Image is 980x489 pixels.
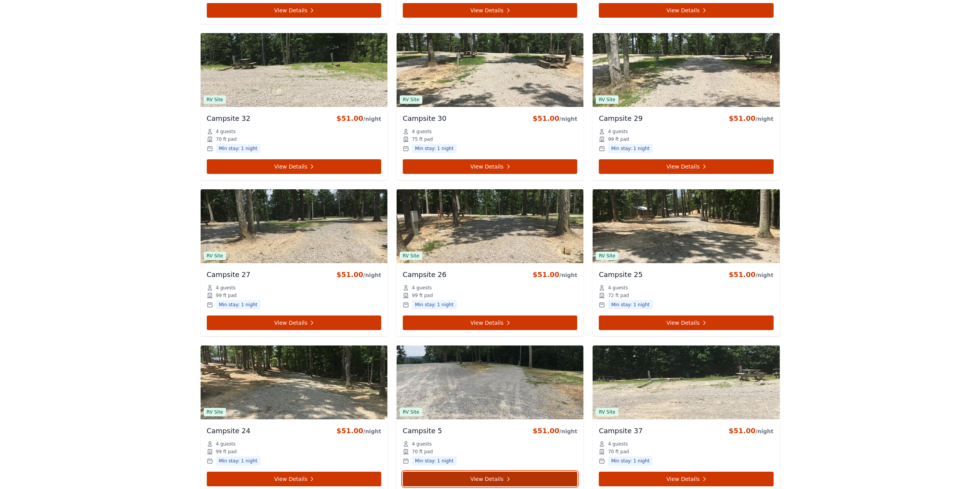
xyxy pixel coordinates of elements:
span: Min stay: 1 night [412,144,457,153]
span: RV Site [596,408,618,416]
a: View Details [403,315,577,330]
span: 4 guests [216,129,236,135]
img: Campsite 25 [593,189,779,263]
span: RV Site [204,252,226,260]
span: 4 guests [608,441,628,447]
span: /night [560,428,578,434]
span: /night [756,272,774,278]
a: View Details [207,315,381,330]
span: Min stay: 1 night [216,300,261,309]
span: 70 ft pad [216,136,237,142]
span: 4 guests [216,285,236,291]
a: View Details [599,159,773,174]
div: $51.00 [729,426,773,436]
span: 4 guests [608,285,628,291]
span: Min stay: 1 night [608,300,653,309]
a: View Details [207,159,381,174]
img: Campsite 32 [201,33,387,107]
span: Min stay: 1 night [216,456,261,466]
img: Campsite 26 [397,189,583,263]
span: 4 guests [412,285,432,291]
img: Campsite 24 [201,345,387,419]
a: View Details [207,472,381,486]
span: RV Site [400,95,422,104]
h3: Campsite 25 [599,269,643,280]
div: $51.00 [533,426,577,436]
h3: Campsite 37 [599,426,643,436]
span: 4 guests [216,441,236,447]
img: Campsite 29 [593,33,779,107]
span: RV Site [204,408,226,416]
h3: Campsite 5 [403,426,442,436]
a: View Details [403,3,577,18]
span: 99 ft pad [412,292,433,299]
span: 4 guests [412,441,432,447]
div: $51.00 [533,113,577,124]
span: 99 ft pad [608,136,629,142]
span: RV Site [596,252,618,260]
a: View Details [403,159,577,174]
h3: Campsite 26 [403,269,447,280]
span: 75 ft pad [412,136,433,142]
span: RV Site [596,95,618,104]
span: 4 guests [412,129,432,135]
h3: Campsite 32 [207,113,251,124]
span: /night [756,428,774,434]
span: Min stay: 1 night [216,144,261,153]
img: Campsite 30 [397,33,583,107]
a: View Details [207,3,381,18]
img: Campsite 27 [201,189,387,263]
span: /night [363,428,381,434]
span: /night [560,272,578,278]
span: Min stay: 1 night [608,144,653,153]
h3: Campsite 29 [599,113,643,124]
span: Min stay: 1 night [412,300,457,309]
div: $51.00 [533,269,577,280]
span: 72 ft pad [608,292,629,299]
div: $51.00 [729,113,773,124]
span: RV Site [400,252,422,260]
a: View Details [599,472,773,486]
div: $51.00 [337,113,381,124]
a: View Details [599,315,773,330]
div: $51.00 [729,269,773,280]
div: $51.00 [337,426,381,436]
span: RV Site [204,95,226,104]
span: 70 ft pad [412,449,433,455]
span: /night [756,116,774,122]
img: Campsite 5 [397,345,583,419]
span: /night [560,116,578,122]
span: Min stay: 1 night [608,456,653,466]
span: /night [363,272,381,278]
div: $51.00 [337,269,381,280]
h3: Campsite 27 [207,269,251,280]
span: Min stay: 1 night [412,456,457,466]
span: RV Site [400,408,422,416]
span: 99 ft pad [216,292,237,299]
h3: Campsite 24 [207,426,251,436]
span: 4 guests [608,129,628,135]
span: 99 ft pad [216,449,237,455]
a: View Details [403,472,577,486]
h3: Campsite 30 [403,113,447,124]
img: Campsite 37 [593,345,779,419]
span: 70 ft pad [608,449,629,455]
a: View Details [599,3,773,18]
span: /night [363,116,381,122]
